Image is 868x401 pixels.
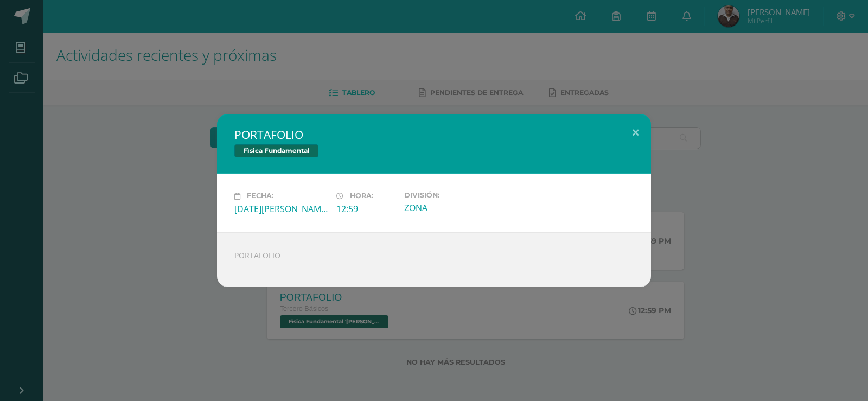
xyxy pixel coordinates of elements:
[234,203,328,215] div: [DATE][PERSON_NAME]
[234,127,634,142] h2: PORTAFOLIO
[350,192,373,200] span: Hora:
[404,191,497,199] label: División:
[336,203,395,215] div: 12:59
[620,114,651,151] button: Close (Esc)
[217,232,651,287] div: PORTAFOLIO
[404,202,497,214] div: ZONA
[247,192,273,200] span: Fecha:
[234,144,318,157] span: Fìsica Fundamental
